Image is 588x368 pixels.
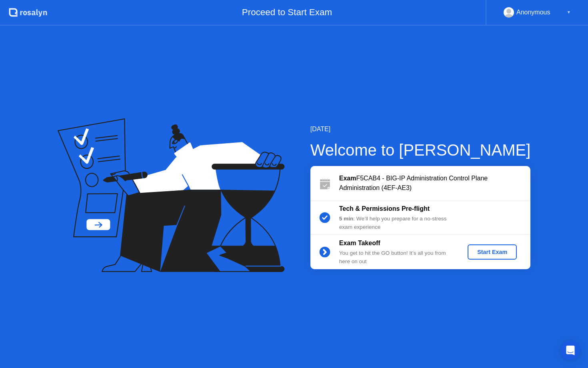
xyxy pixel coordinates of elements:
[339,215,454,231] div: : We’ll help you prepare for a no-stress exam experience
[310,124,531,134] div: [DATE]
[567,7,571,18] div: ▼
[339,249,454,266] div: You get to hit the GO button! It’s all you from here on out
[339,205,430,212] b: Tech & Permissions Pre-flight
[339,216,354,222] b: 5 min
[561,341,580,360] div: Open Intercom Messenger
[468,244,517,260] button: Start Exam
[471,249,514,255] div: Start Exam
[310,138,531,162] div: Welcome to [PERSON_NAME]
[339,175,356,182] b: Exam
[339,240,380,246] b: Exam Takeoff
[516,7,550,18] div: Anonymous
[339,174,530,193] div: F5CAB4 - BIG-IP Administration Control Plane Administration (4EF-AE3)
